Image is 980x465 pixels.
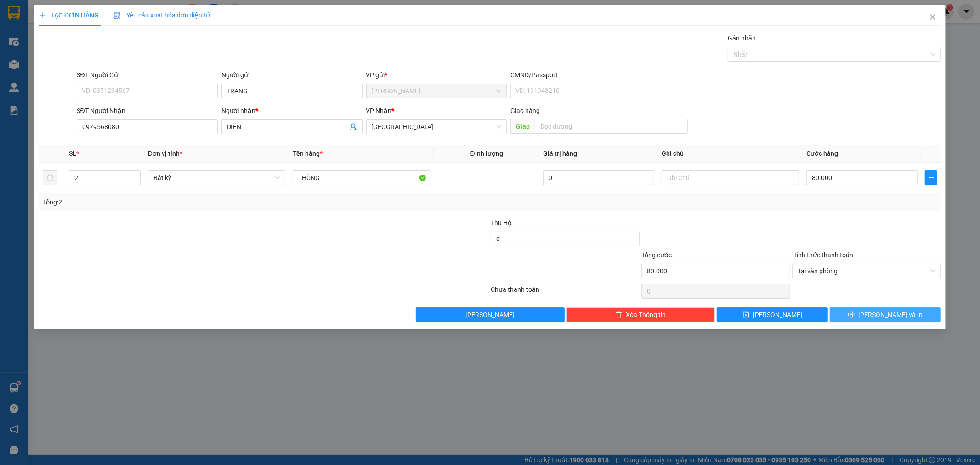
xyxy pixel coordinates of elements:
[543,150,577,157] span: Giá trị hàng
[11,59,52,102] b: [PERSON_NAME]
[925,174,937,181] span: plus
[366,107,392,114] span: VP Nhận
[77,106,218,116] div: SĐT Người Nhận
[535,119,688,134] input: Dọc đường
[510,119,535,134] span: Giao
[743,311,749,318] span: save
[43,170,57,185] button: delete
[69,150,76,157] span: SL
[39,12,45,18] span: plus
[830,307,941,322] button: printer[PERSON_NAME] và In
[543,170,654,185] input: 0
[658,145,803,163] th: Ghi chú
[221,106,363,116] div: Người nhận
[372,120,502,134] span: Nha Trang
[626,310,666,320] span: Xóa Thông tin
[465,310,515,320] span: [PERSON_NAME]
[39,11,99,19] span: TẠO ĐƠN HÀNG
[59,13,88,73] b: BIÊN NHẬN GỬI HÀNG
[566,307,715,322] button: deleteXóa Thông tin
[148,150,182,157] span: Đơn vị tính
[416,307,565,322] button: [PERSON_NAME]
[753,310,802,320] span: [PERSON_NAME]
[77,44,126,55] li: (c) 2017
[77,70,218,80] div: SĐT Người Gửi
[490,284,641,301] div: Chưa thanh toán
[113,11,210,19] span: Yêu cầu xuất hóa đơn điện tử
[510,107,540,114] span: Giao hàng
[293,170,430,185] input: VD: Bàn, Ghế
[510,70,651,80] div: CMND/Passport
[100,11,122,34] img: logo.jpg
[372,84,502,98] span: Lê Hồng Phong
[293,150,323,157] span: Tên hàng
[221,70,363,80] div: Người gửi
[366,70,507,80] div: VP gửi
[848,311,855,318] span: printer
[641,251,672,259] span: Tổng cước
[717,307,828,322] button: save[PERSON_NAME]
[616,311,622,318] span: delete
[806,150,838,157] span: Cước hàng
[858,310,923,320] span: [PERSON_NAME] và In
[798,264,935,278] span: Tại văn phòng
[11,11,57,57] img: logo.jpg
[77,35,126,42] b: [DOMAIN_NAME]
[728,34,756,42] label: Gán nhãn
[350,123,357,130] span: user-add
[470,150,503,157] span: Định lượng
[491,219,512,227] span: Thu Hộ
[929,13,936,21] span: close
[925,170,937,185] button: plus
[153,171,280,185] span: Bất kỳ
[792,251,853,259] label: Hình thức thanh toán
[662,170,799,185] input: Ghi Chú
[920,5,946,30] button: Close
[43,197,378,207] div: Tổng: 2
[113,12,121,19] img: icon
